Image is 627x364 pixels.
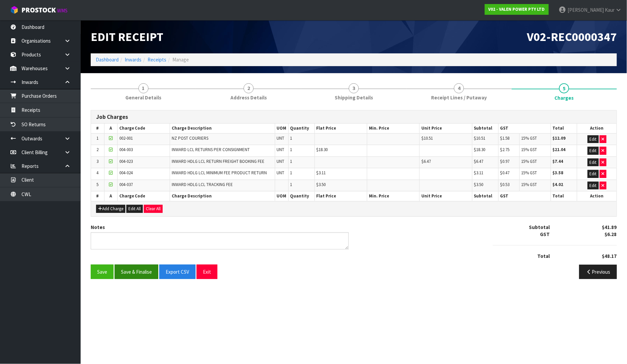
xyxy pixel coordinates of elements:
span: Manage [172,56,189,63]
h3: Job Charges [96,114,612,120]
th: Min. Price [367,124,419,133]
span: Charges [91,105,617,284]
span: $3.11 [474,170,484,176]
span: UNT [277,135,285,141]
span: UNT [277,147,285,152]
th: Min. Price [367,191,419,201]
th: # [91,124,104,133]
th: Action [577,124,617,133]
img: cube-alt.png [10,6,18,14]
span: 002-001 [119,135,133,141]
th: GST [498,124,551,133]
span: $10.51 [474,135,486,141]
button: Export CSV [159,265,196,279]
span: 1 [290,170,292,176]
span: UNT [277,158,285,164]
span: $3.11 [317,170,326,176]
span: $3.50 [317,182,326,187]
span: 1 [290,135,292,141]
span: $6.47 [421,158,431,164]
span: 1 [290,182,292,187]
button: Edit [588,147,599,155]
button: Save [91,265,114,279]
th: Total [551,124,577,133]
strong: $7.44 [553,158,563,164]
span: 004-023 [119,158,133,164]
button: Edit [588,135,599,143]
span: 004-037 [119,182,133,187]
span: $0.47 [500,170,510,176]
label: Notes [91,224,105,231]
th: Action [577,191,617,201]
th: # [91,191,104,201]
span: 15% GST [521,170,537,176]
button: Edit All [126,205,143,213]
span: 2 [244,83,254,93]
button: Save & Finalise [115,265,158,279]
span: $10.51 [421,135,433,141]
th: A [104,124,117,133]
th: Charge Code [117,191,170,201]
th: Total [551,191,577,201]
td: 2 [91,145,104,157]
strong: $6.28 [605,231,617,237]
span: INWARD HDLG LCL TRACKING FEE [172,182,233,187]
span: 15% GST [521,135,537,141]
th: Charge Code [117,124,170,133]
a: V02 - VALEN POWER PTY LTD [485,4,549,15]
td: 1 [91,133,104,145]
small: WMS [57,7,68,14]
span: Shipping Details [335,94,373,101]
button: Clear All [144,205,163,213]
span: UNT [277,170,285,176]
span: INWARD LCL RETURNS PER CONSIGNMENT [172,147,250,152]
span: $3.50 [474,182,484,187]
span: 5 [559,83,569,93]
th: Flat Price [315,191,367,201]
span: $0.53 [500,182,510,187]
span: $18.30 [474,147,486,152]
span: 1 [290,147,292,152]
strong: $3.58 [553,170,563,176]
strong: Total [538,253,550,259]
span: [PERSON_NAME] [568,7,604,13]
th: GST [498,191,551,201]
strong: $21.04 [553,147,566,152]
span: General Details [125,94,161,101]
td: 3 [91,156,104,168]
th: Unit Price [420,191,472,201]
span: $6.47 [474,158,484,164]
span: Kaur [605,7,615,13]
span: 1 [138,83,149,93]
span: ProStock [22,6,56,14]
span: V02-REC0000347 [527,29,617,44]
span: 4 [454,83,464,93]
span: Edit Receipt [91,29,163,44]
span: 004-003 [119,147,133,152]
span: 15% GST [521,158,537,164]
span: $18.30 [317,147,328,152]
th: Charge Description [170,124,275,133]
strong: V02 - VALEN POWER PTY LTD [489,6,545,12]
span: 004-024 [119,170,133,176]
button: Edit [588,182,599,190]
th: UOM [275,124,288,133]
strong: $41.89 [602,224,617,230]
button: Edit [588,158,599,167]
th: Subtotal [472,191,498,201]
button: Previous [579,265,617,279]
th: Quantity [288,191,315,201]
a: Dashboard [96,56,119,63]
span: INWARD HDLG LCL MINIMUM FEE PRODUCT RETURN [172,170,267,176]
span: 15% GST [521,182,537,187]
span: 1 [290,158,292,164]
th: A [104,191,117,201]
span: $1.58 [500,135,510,141]
span: $0.97 [500,158,510,164]
span: Charges [555,94,574,101]
span: Receipt Lines / Putaway [431,94,487,101]
a: Receipts [148,56,166,63]
td: 4 [91,168,104,180]
span: 15% GST [521,147,537,152]
span: $2.75 [500,147,510,152]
